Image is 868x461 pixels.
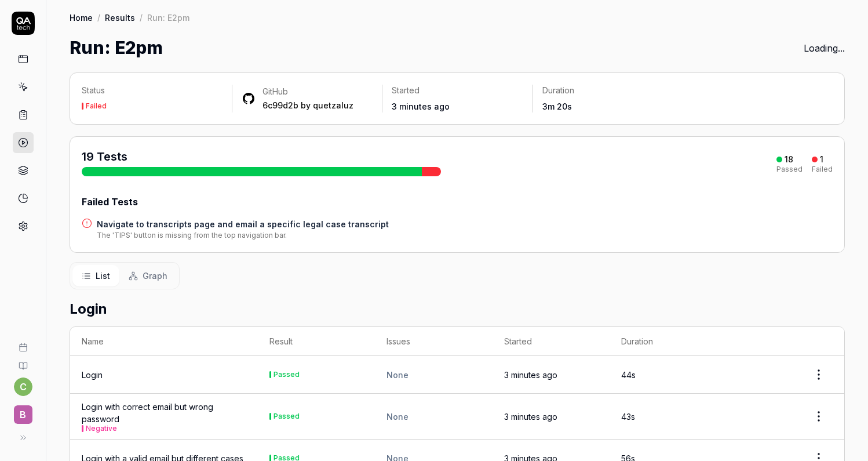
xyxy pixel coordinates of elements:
time: 3m 20s [542,101,572,111]
div: by [262,100,353,111]
th: Issues [375,327,492,356]
div: 18 [785,154,793,165]
div: The 'TIPS' button is missing from the top navigation bar. [97,230,389,241]
a: Login with correct email but wrong passwordNegative [82,401,246,432]
h2: Login [70,299,845,320]
th: Duration [610,327,727,356]
div: None [386,411,480,423]
div: GitHub [262,86,353,97]
time: 3 minutes ago [504,412,557,422]
button: Negative [86,425,117,432]
h1: Run: E2pm [70,35,163,61]
span: 19 Tests [82,150,127,164]
button: List [72,265,119,286]
a: Documentation [5,352,41,371]
div: Failed Tests [82,195,833,209]
a: Book a call with us [5,333,41,352]
div: Passed [273,413,300,420]
p: Duration [542,85,673,96]
a: quetzaluz [313,100,353,110]
th: Result [258,327,375,356]
th: Started [493,327,610,356]
div: Passed [273,371,300,378]
div: / [140,12,143,23]
time: 43s [621,412,635,422]
p: Started [392,85,523,96]
a: Navigate to transcripts page and email a specific legal case transcript [97,218,389,230]
span: B [14,405,32,424]
a: 6c99d2b [262,100,298,110]
button: B [5,396,41,426]
time: 3 minutes ago [392,101,450,111]
span: Graph [143,270,167,282]
a: Home [70,12,93,23]
div: Passed [776,166,803,173]
div: Failed [812,166,833,173]
a: Login [82,369,103,381]
span: List [96,270,110,282]
th: Name [70,327,258,356]
div: Failed [86,103,107,110]
button: c [14,377,32,396]
div: Login with correct email but wrong password [82,401,246,432]
a: Results [105,12,135,23]
time: 44s [621,370,636,380]
div: Run: E2pm [147,12,189,23]
div: / [97,12,100,23]
time: 3 minutes ago [504,370,557,380]
div: Loading... [804,41,845,55]
div: 1 [820,154,823,165]
button: Graph [119,265,177,286]
div: None [386,369,480,381]
p: Status [82,85,223,96]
